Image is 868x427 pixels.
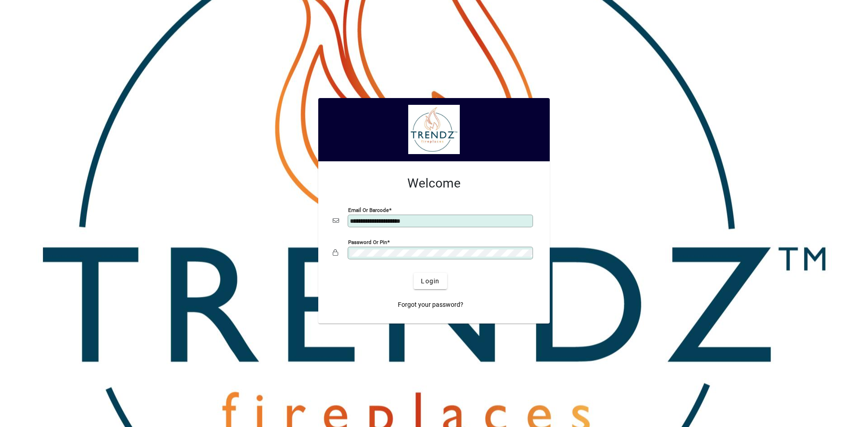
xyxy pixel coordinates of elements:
mat-label: Password or Pin [348,239,387,245]
button: Login [414,273,447,289]
span: Forgot your password? [398,300,463,310]
a: Forgot your password? [394,296,467,313]
span: Login [421,277,439,286]
mat-label: Email or Barcode [348,207,389,213]
h2: Welcome [333,176,535,191]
